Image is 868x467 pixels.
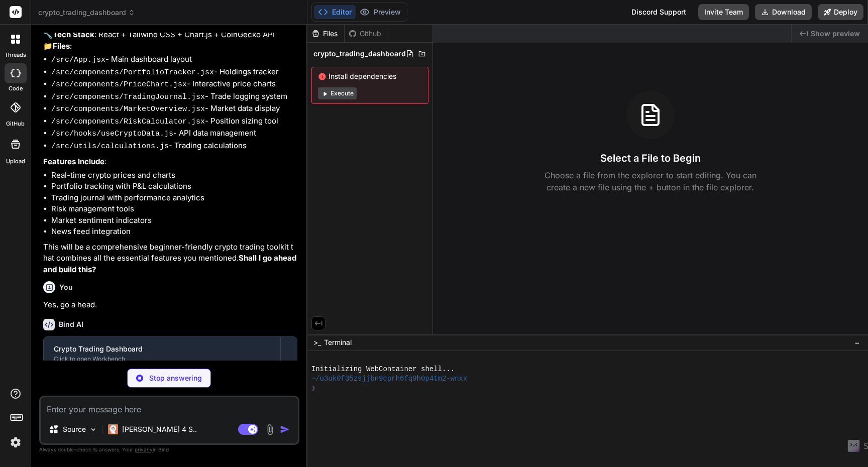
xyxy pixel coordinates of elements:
strong: Files [53,41,70,51]
p: [PERSON_NAME] 4 S.. [122,424,197,434]
code: /src/components/RiskCalculator.jsx [51,118,205,126]
li: - Interactive price charts [51,78,297,91]
li: - Market data display [51,103,297,115]
span: Terminal [324,337,352,347]
p: : [43,156,297,168]
span: privacy [135,446,153,452]
button: Download [755,4,812,20]
p: Stop answering [149,373,202,383]
code: /src/utils/calculations.js [51,142,169,151]
h6: Bind AI [59,319,83,329]
li: News feed integration [51,226,297,238]
span: Install dependencies [318,71,422,81]
li: Risk management tools [51,203,297,215]
strong: Shall I go ahead and build this? [43,253,298,274]
img: attachment [264,424,276,435]
p: This will be a comprehensive beginner-friendly crypto trading toolkit that combines all the essen... [43,242,297,276]
button: Editor [314,5,356,19]
button: Crypto Trading DashboardClick to open Workbench [44,337,280,370]
img: settings [7,434,24,451]
strong: Tech Stack [53,30,94,39]
span: crypto_trading_dashboard [313,49,406,59]
li: Market sentiment indicators [51,215,297,226]
h3: Select a File to Begin [600,151,701,165]
div: Github [345,29,386,39]
li: - API data management [51,128,297,140]
li: - Trading calculations [51,140,297,153]
label: code [9,84,23,93]
label: GitHub [6,120,25,128]
p: Source [63,424,86,434]
p: Choose a file from the explorer to start editing. You can create a new file using the + button in... [538,169,763,193]
code: /src/components/MarketOverview.jsx [51,105,205,113]
button: − [852,334,862,351]
button: Execute [318,87,357,99]
div: Crypto Trading Dashboard [54,344,270,354]
code: /src/components/PortfolioTracker.jsx [51,68,214,77]
div: Files [307,29,344,39]
label: threads [5,51,26,59]
p: Yes, go a head. [43,299,297,311]
code: /src/components/TradingJournal.jsx [51,93,205,101]
span: − [854,337,860,347]
li: - Holdings tracker [51,66,297,79]
span: ❯ [311,384,315,393]
button: Deploy [818,4,863,20]
li: Real-time crypto prices and charts [51,170,297,181]
li: - Trade logging system [51,91,297,103]
div: Click to open Workbench [54,355,270,363]
li: - Main dashboard layout [51,54,297,66]
h6: You [59,282,73,292]
span: Show preview [811,29,860,39]
strong: Features Include [43,157,104,166]
code: /src/App.jsx [51,56,105,64]
li: - Position sizing tool [51,115,297,128]
label: Upload [6,157,25,166]
button: Preview [356,5,405,19]
div: Discord Support [625,4,692,20]
img: icon [280,424,290,434]
span: crypto_trading_dashboard [38,8,135,18]
p: 🔹 : Crypto Trading Dashboard 🔧 : React + Tailwind CSS + Chart.js + CoinGecko API 📁 : [43,18,297,52]
p: Always double-check its answers. Your in Bind [39,445,299,454]
code: /src/components/PriceChart.jsx [51,80,187,89]
span: >_ [313,337,321,347]
code: /src/hooks/useCryptoData.js [51,130,173,138]
button: Invite Team [698,4,749,20]
li: Trading journal with performance analytics [51,192,297,204]
span: ~/u3uk0f35zsjjbn9cprh6fq9h0p4tm2-wnxx [311,374,468,384]
li: Portfolio tracking with P&L calculations [51,181,297,192]
img: Pick Models [89,425,97,434]
span: Initializing WebContainer shell... [311,365,455,374]
img: Claude 4 Sonnet [108,424,118,434]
